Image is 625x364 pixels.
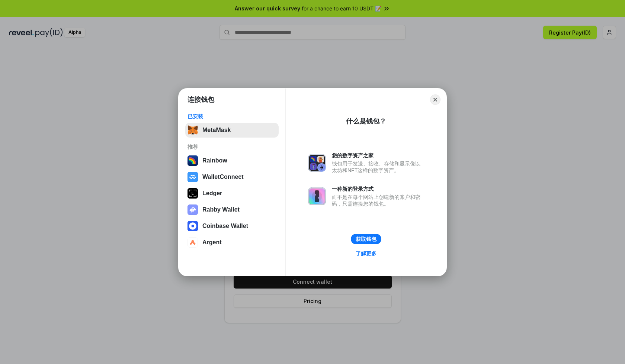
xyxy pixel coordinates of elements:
[185,235,279,250] button: Argent
[346,117,386,126] div: 什么是钱包？
[202,223,248,229] div: Coinbase Wallet
[332,160,424,174] div: 钱包用于发送、接收、存储和显示像以太坊和NFT这样的数字资产。
[308,154,326,172] img: svg+xml,%3Csvg%20xmlns%3D%22http%3A%2F%2Fwww.w3.org%2F2000%2Fsvg%22%20fill%3D%22none%22%20viewBox...
[187,95,214,104] h1: 连接钱包
[187,125,198,135] img: svg+xml,%3Csvg%20fill%3D%22none%22%20height%3D%2233%22%20viewBox%3D%220%200%2035%2033%22%20width%...
[185,186,279,201] button: Ledger
[351,234,381,244] button: 获取钱包
[185,202,279,217] button: Rabby Wallet
[202,174,244,180] div: WalletConnect
[202,190,222,197] div: Ledger
[202,206,240,213] div: Rabby Wallet
[356,250,376,257] div: 了解更多
[332,194,424,207] div: 而不是在每个网站上创建新的账户和密码，只需连接您的钱包。
[202,127,231,133] div: MetaMask
[187,144,276,150] div: 推荐
[351,249,381,258] a: 了解更多
[187,172,198,182] img: svg+xml,%3Csvg%20width%3D%2228%22%20height%3D%2228%22%20viewBox%3D%220%200%2028%2028%22%20fill%3D...
[187,221,198,231] img: svg+xml,%3Csvg%20width%3D%2228%22%20height%3D%2228%22%20viewBox%3D%220%200%2028%2028%22%20fill%3D...
[202,157,227,164] div: Rainbow
[187,204,198,215] img: svg+xml,%3Csvg%20xmlns%3D%22http%3A%2F%2Fwww.w3.org%2F2000%2Fsvg%22%20fill%3D%22none%22%20viewBox...
[187,188,198,199] img: svg+xml,%3Csvg%20xmlns%3D%22http%3A%2F%2Fwww.w3.org%2F2000%2Fsvg%22%20width%3D%2228%22%20height%3...
[430,94,440,105] button: Close
[356,236,376,242] div: 获取钱包
[187,155,198,166] img: svg+xml,%3Csvg%20width%3D%22120%22%20height%3D%22120%22%20viewBox%3D%220%200%20120%20120%22%20fil...
[185,219,279,233] button: Coinbase Wallet
[332,186,424,192] div: 一种新的登录方式
[185,153,279,168] button: Rainbow
[187,113,276,120] div: 已安装
[185,170,279,184] button: WalletConnect
[202,239,222,246] div: Argent
[332,152,424,159] div: 您的数字资产之家
[185,123,279,138] button: MetaMask
[187,237,198,248] img: svg+xml,%3Csvg%20width%3D%2228%22%20height%3D%2228%22%20viewBox%3D%220%200%2028%2028%22%20fill%3D...
[308,187,326,205] img: svg+xml,%3Csvg%20xmlns%3D%22http%3A%2F%2Fwww.w3.org%2F2000%2Fsvg%22%20fill%3D%22none%22%20viewBox...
